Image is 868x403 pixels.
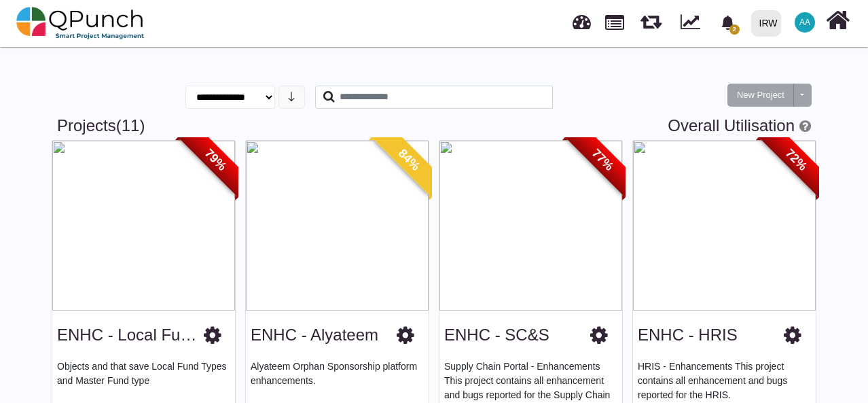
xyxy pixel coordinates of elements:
[786,1,823,44] a: AA
[16,3,145,43] img: qpunch-sp.fa6292f.png
[565,122,640,198] span: 77%
[721,16,735,30] svg: bell fill
[795,116,811,135] a: Help
[605,9,624,30] span: Projects
[638,360,811,400] p: HRIS - Enhancements This project contains all enhancement and bugs reported for the HRIS.
[286,91,297,102] svg: arrow down
[251,326,378,344] a: ENHC - Alyateem
[727,84,794,107] button: New Project
[729,24,740,35] span: 2
[826,7,850,33] i: Home
[638,326,738,345] h3: ENHC - HRIS
[759,122,834,198] span: 72%
[444,360,617,400] p: Supply Chain Portal - Enhancements This project contains all enhancement and bugs reported for th...
[712,1,746,43] a: bell fill2
[795,12,815,33] span: Ahad Ahmed Taji
[57,116,811,136] h3: Projects )
[638,326,738,344] a: ENHC - HRIS
[116,116,140,135] span: Active
[640,7,662,29] span: Releases
[57,360,230,400] p: Objects and that save Local Fund Types and Master Fund type
[444,326,549,344] a: ENHC - SC&S
[178,122,253,198] span: 79%
[573,8,591,29] span: Dashboard
[372,122,447,198] span: 84%
[57,326,206,344] a: ENHC - Local Funds
[251,326,378,345] h3: ENHC - Alyateem
[745,1,786,46] a: IRW
[57,326,204,345] h3: ENHC - Local Funds
[444,326,549,345] h3: ENHC - SC&S
[716,10,740,35] div: Notification
[799,18,810,27] span: AA
[674,1,712,46] div: Dynamic Report
[759,12,778,35] div: IRW
[668,116,795,135] a: Overall Utilisation
[251,360,424,400] p: Alyateem Orphan Sponsorship platform enhancements.
[278,86,305,109] button: arrow down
